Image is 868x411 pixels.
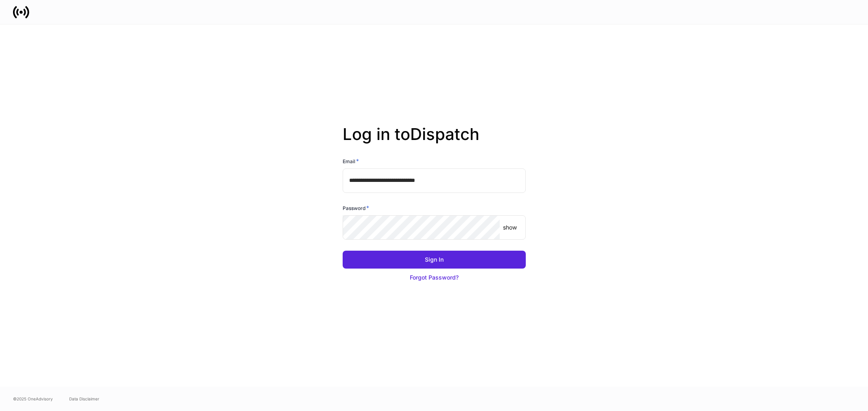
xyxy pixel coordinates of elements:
[343,125,526,157] h2: Log in to Dispatch
[343,251,526,269] button: Sign In
[425,256,444,264] div: Sign In
[410,273,459,282] div: Forgot Password?
[69,396,99,402] a: Data Disclaimer
[343,204,369,212] h6: Password
[13,396,53,402] span: © 2025 OneAdvisory
[343,157,359,165] h6: Email
[343,269,526,286] button: Forgot Password?
[503,223,517,232] p: show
